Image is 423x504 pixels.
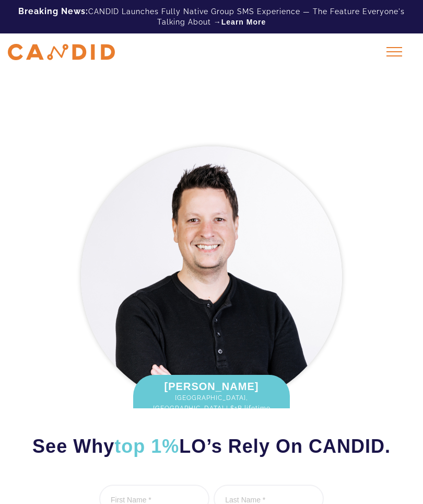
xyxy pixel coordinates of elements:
[8,434,415,459] h2: See Why LO’s Rely On CANDID.
[133,375,290,429] div: [PERSON_NAME]
[144,393,279,424] span: [GEOGRAPHIC_DATA], [GEOGRAPHIC_DATA] | $1B lifetime fundings.
[18,6,88,16] b: Breaking News:
[221,17,266,27] a: Learn More
[8,44,115,60] img: CANDID APP
[114,436,179,457] span: top 1%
